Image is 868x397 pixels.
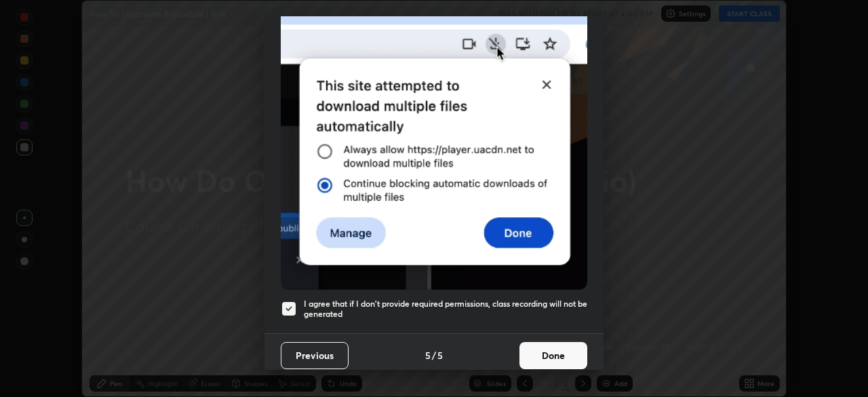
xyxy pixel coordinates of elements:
h5: I agree that if I don't provide required permissions, class recording will not be generated [304,299,587,320]
h4: 5 [437,348,443,362]
h4: / [432,348,436,362]
button: Done [519,342,587,369]
button: Previous [281,342,349,369]
h4: 5 [425,348,431,362]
